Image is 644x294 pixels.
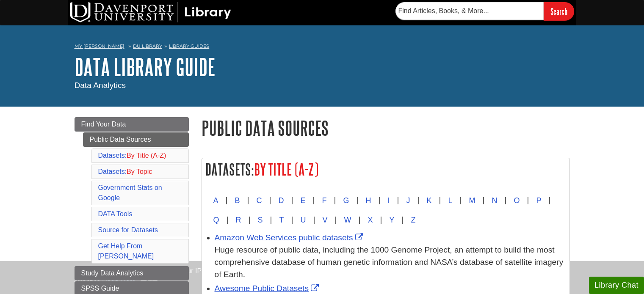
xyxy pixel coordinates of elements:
a: Government Stats on Google [98,184,162,201]
button: T [272,210,291,230]
a: DU Library [133,43,162,49]
span: By Title (A-Z) [254,161,318,178]
a: My [PERSON_NAME] [75,43,124,50]
input: Search [544,2,574,20]
a: Link opens in new window [215,284,321,293]
h1: Public Data Sources [202,117,570,139]
button: B [228,191,247,210]
span: Find Your Data [81,121,126,128]
form: Searches DU Library's articles, books, and more [395,2,574,20]
span: Study Data Analytics [81,269,144,277]
input: Find Articles, Books, & More... [395,2,544,20]
button: Q [206,210,227,230]
button: U [293,210,313,230]
a: Link opens in new window [215,233,365,242]
button: E [293,191,312,210]
button: V [315,210,334,230]
button: O [506,191,527,210]
a: Datasets:By Title (A-Z) [98,152,166,159]
a: DATA Library Guide [75,54,216,80]
a: Datasets:By Topic [98,168,152,175]
button: Library Chat [589,277,644,294]
span: By Topic [127,168,152,175]
img: DU Library [70,2,231,22]
a: Source for Datasets [98,226,158,234]
span: SPSS Guide [81,285,119,292]
button: F [315,191,334,210]
button: H [358,191,378,210]
button: R [229,210,249,230]
a: Study Data Analytics [75,266,189,280]
button: D [271,191,291,210]
button: X [360,210,380,230]
button: K [419,191,439,210]
a: Find Your Data [75,117,189,132]
div: Huge resource of public data, including the 1000 Genome Project, an attempt to build the most com... [215,244,565,280]
a: Library Guides [169,43,209,49]
span: Data Analytics [75,81,126,90]
h2: Datasets: [202,158,569,181]
button: S [250,210,270,230]
a: DATA Tools [98,210,133,217]
button: A [206,191,226,210]
button: Y [382,210,401,230]
nav: breadcrumb [75,41,570,54]
button: Z [404,210,423,230]
button: W [337,210,358,230]
button: C [249,191,269,210]
div: | | | | | | | | | | | | | | | | | | | | | | | | | [206,191,565,230]
button: I [380,191,397,210]
button: G [336,191,356,210]
a: Get Help From [PERSON_NAME] [98,242,154,260]
button: L [441,191,459,210]
span: By Title (A-Z) [127,152,166,159]
button: N [484,191,504,210]
a: Public Data Sources [83,132,189,147]
button: M [462,191,482,210]
button: J [399,191,417,210]
button: P [529,191,548,210]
